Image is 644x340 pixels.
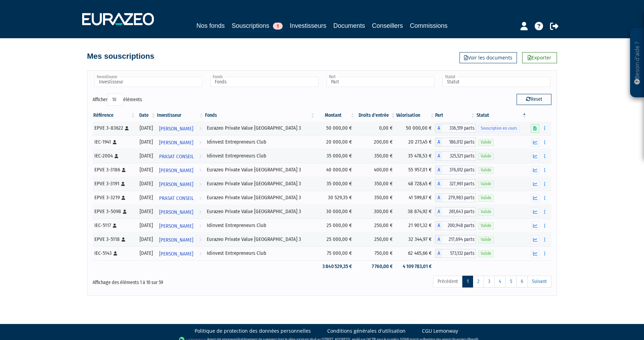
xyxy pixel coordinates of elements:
span: Valide [478,209,494,215]
span: A [435,165,442,175]
a: Voir les documents [460,52,517,63]
span: 217,694 parts [442,235,476,244]
td: 350,00 € [355,149,396,163]
p: Besoin d'aide ? [633,32,641,94]
a: Commissions [410,21,448,31]
div: Idinvest Entrepreneurs Club [207,138,313,146]
span: 186,012 parts [442,138,476,147]
a: Nos fonds [196,21,225,31]
th: Statut : activer pour trier la colonne par ordre d&eacute;croissant [476,110,527,121]
div: A - Eurazeo Private Value Europe 3 [435,165,476,175]
td: 32 344,97 € [396,233,435,246]
div: [DATE] [139,194,154,201]
td: 20 273,45 € [396,135,435,149]
div: A - Eurazeo Private Value Europe 3 [435,193,476,202]
div: EPVE 3-3219 [94,194,134,201]
td: 4 109 783,01 € [396,260,435,273]
div: A - Idinvest Entrepreneurs Club [435,152,476,161]
span: [PERSON_NAME] [159,206,193,219]
div: [DATE] [139,152,154,160]
a: Investisseurs [290,21,326,31]
div: EPVE 3-5098 [94,208,134,215]
a: Suivant [527,276,551,288]
span: Souscription en cours [478,125,519,132]
div: Affichage des éléments 1 à 10 sur 59 [93,275,278,286]
a: PRASAT CONSEIL [156,191,204,205]
i: [Français] Personne physique [121,196,125,200]
div: A - Eurazeo Private Value Europe 3 [435,235,476,244]
button: Reset [517,94,551,105]
a: [PERSON_NAME] [156,121,204,135]
h4: Mes souscriptions [87,52,154,60]
i: [Français] Personne physique [115,154,118,158]
th: Référence : activer pour trier la colonne par ordre croissant [93,110,136,121]
td: 35 000,00 € [316,177,355,191]
span: 279,983 parts [442,193,476,202]
span: Valide [478,167,494,173]
span: PRASAT CONSEIL [159,192,194,205]
th: Montant: activer pour trier la colonne par ordre croissant [316,110,355,121]
th: Part: activer pour trier la colonne par ordre croissant [435,110,476,121]
td: 50 000,00 € [316,121,355,135]
td: 48 728,45 € [396,177,435,191]
a: 4 [494,276,506,288]
span: 336,519 parts [442,124,476,133]
div: A - Eurazeo Private Value Europe 3 [435,124,476,133]
div: [DATE] [139,250,154,257]
a: Politique de protection des données personnelles [195,327,311,334]
td: 41 599,87 € [396,191,435,205]
i: Voir l'investisseur [199,220,202,233]
td: 38 874,92 € [396,205,435,219]
span: 325,521 parts [442,152,476,161]
td: 250,00 € [355,219,396,233]
span: Valide [478,139,494,146]
td: 62 465,66 € [396,246,435,260]
td: 0,00 € [355,121,396,135]
a: [PERSON_NAME] [156,135,204,149]
span: A [435,235,442,244]
div: [DATE] [139,208,154,215]
div: [DATE] [139,138,154,146]
div: IEC-1941 [94,138,134,146]
i: [Français] Personne physique [122,168,126,172]
span: [PERSON_NAME] [159,234,193,246]
i: Voir l'investisseur [199,192,202,205]
i: [Français] Personne physique [113,224,117,228]
a: [PERSON_NAME] [156,246,204,260]
a: [PERSON_NAME] [156,205,204,219]
div: A - Idinvest Entrepreneurs Club [435,138,476,147]
div: EPVE 3-3191 [94,180,134,187]
div: IEC-5143 [94,250,134,257]
span: A [435,179,442,188]
td: 300,00 € [355,205,396,219]
i: Voir l'investisseur [199,122,202,135]
div: Eurazeo Private Value [GEOGRAPHIC_DATA] 3 [207,180,313,187]
td: 25 000,00 € [316,219,355,233]
div: EPVE 3-5118 [94,236,134,243]
td: 30 000,00 € [316,205,355,219]
span: A [435,124,442,133]
a: 5 [505,276,517,288]
td: 40 000,00 € [316,163,355,177]
i: Voir l'investisseur [199,206,202,219]
a: Exporter [522,52,557,63]
span: [PERSON_NAME] [159,220,193,233]
th: Fonds: activer pour trier la colonne par ordre croissant [204,110,316,121]
a: CGU Lemonway [422,327,458,334]
div: [DATE] [139,166,154,173]
td: 250,00 € [355,233,396,246]
div: Eurazeo Private Value [GEOGRAPHIC_DATA] 3 [207,124,313,132]
span: A [435,193,442,202]
i: [Français] Personne physique [121,237,125,242]
a: [PERSON_NAME] [156,219,204,233]
a: Souscriptions1 [231,21,283,32]
td: 350,00 € [355,191,396,205]
i: Voir l'investisseur [199,178,202,191]
div: Eurazeo Private Value [GEOGRAPHIC_DATA] 3 [207,194,313,201]
span: Valide [478,222,494,229]
td: 200,00 € [355,135,396,149]
div: EPVE 3-83622 [94,124,134,132]
div: Eurazeo Private Value [GEOGRAPHIC_DATA] 3 [207,166,313,173]
a: Documents [333,21,365,31]
span: A [435,207,442,216]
